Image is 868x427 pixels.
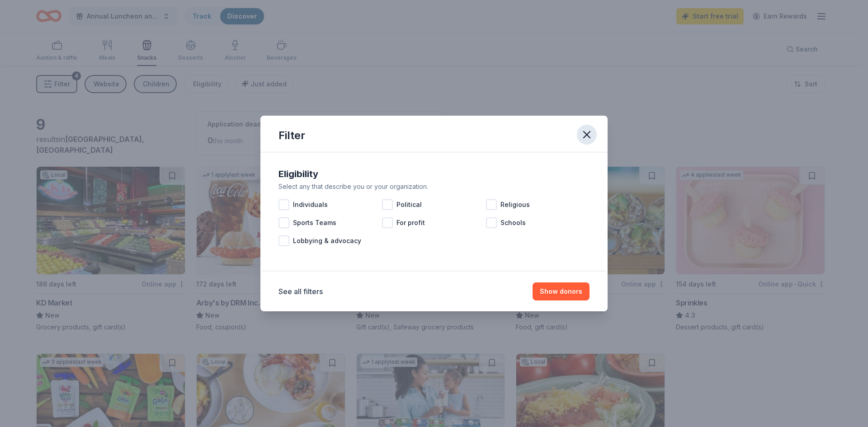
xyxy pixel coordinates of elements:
span: Schools [500,217,526,228]
div: Select any that describe you or your organization. [278,181,590,192]
span: Religious [500,199,530,210]
div: Filter [278,128,305,143]
span: Lobbying & advocacy [293,235,361,246]
span: Individuals [293,199,328,210]
div: Eligibility [278,167,590,181]
button: See all filters [278,286,323,297]
button: Show donors [533,282,590,300]
span: For profit [396,217,425,228]
span: Political [396,199,422,210]
span: Sports Teams [293,217,336,228]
